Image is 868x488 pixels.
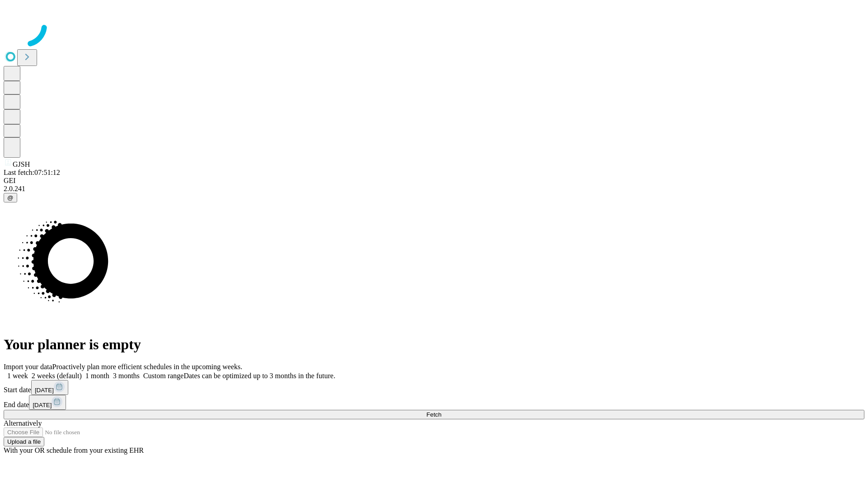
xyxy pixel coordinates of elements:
[113,372,140,380] span: 3 months
[4,336,864,353] h1: Your planner is empty
[4,419,42,427] span: Alternatively
[4,380,864,395] div: Start date
[32,372,82,380] span: 2 weeks (default)
[13,160,30,168] span: GJSH
[35,387,54,394] span: [DATE]
[7,372,28,380] span: 1 week
[4,177,864,185] div: GEI
[4,169,60,176] span: Last fetch: 07:51:12
[4,363,52,371] span: Import your data
[184,372,335,380] span: Dates can be optimized up to 3 months in the future.
[7,194,14,201] span: @
[426,411,441,418] span: Fetch
[52,363,242,371] span: Proactively plan more efficient schedules in the upcoming weeks.
[4,193,17,202] button: @
[4,437,44,446] button: Upload a file
[4,395,864,410] div: End date
[4,446,144,454] span: With your OR schedule from your existing EHR
[31,380,68,395] button: [DATE]
[4,410,864,419] button: Fetch
[33,402,52,408] span: [DATE]
[4,185,864,193] div: 2.0.241
[29,395,66,410] button: [DATE]
[143,372,184,380] span: Custom range
[85,372,109,380] span: 1 month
